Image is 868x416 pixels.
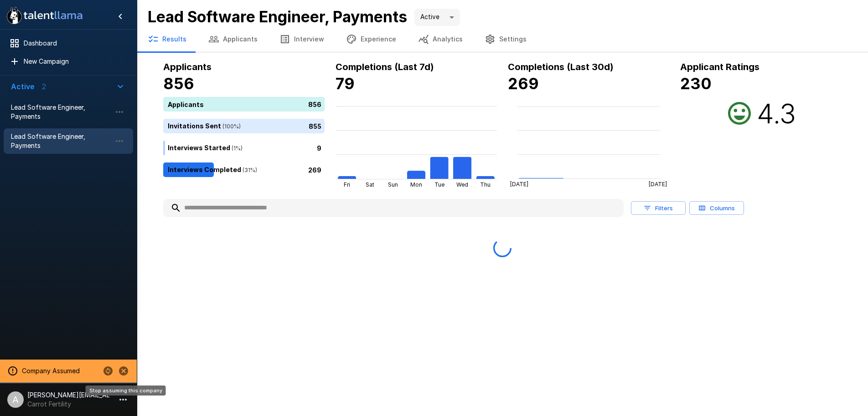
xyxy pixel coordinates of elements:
button: Results [137,26,197,52]
tspan: [DATE] [510,181,528,188]
p: 269 [308,165,321,174]
b: 269 [508,74,539,93]
tspan: Tue [434,181,444,188]
tspan: Thu [480,181,491,188]
button: Filters [631,201,686,215]
b: Completions (Last 7d) [336,61,434,72]
b: Applicants [163,61,212,72]
b: Applicant Ratings [680,61,759,72]
button: Settings [474,26,537,52]
tspan: Wed [456,181,468,188]
tspan: Fri [344,181,350,188]
tspan: Mon [410,181,422,188]
p: 9 [317,143,321,152]
tspan: Sat [366,181,374,188]
div: Active [414,9,460,26]
p: 856 [308,99,321,109]
b: Lead Software Engineer, Payments [148,7,407,26]
button: Analytics [407,26,474,52]
h2: 4.3 [757,97,796,130]
div: Stop assuming this company [86,386,166,396]
tspan: [DATE] [649,181,667,188]
b: 856 [163,74,194,93]
button: Applicants [197,26,269,52]
button: Columns [689,201,744,215]
button: Experience [335,26,407,52]
tspan: Sun [388,181,398,188]
p: 855 [309,121,321,131]
b: 230 [680,74,712,93]
b: Completions (Last 30d) [508,61,614,72]
b: 79 [336,74,355,93]
button: Interview [269,26,335,52]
